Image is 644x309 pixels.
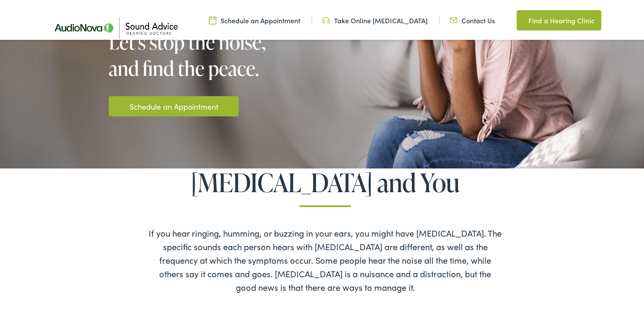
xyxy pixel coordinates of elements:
[450,14,495,23] a: Contact Us
[322,14,428,23] a: Take Online [MEDICAL_DATA]
[209,14,216,23] img: Calendar icon in a unique green color, symbolizing scheduling or date-related features.
[209,14,300,23] a: Schedule an Appointment
[109,27,291,80] div: Let's stop the noise, and find the peace.
[97,167,554,205] h2: [MEDICAL_DATA] and You
[322,14,330,23] img: Headphone icon in a unique green color, suggesting audio-related services or features.
[517,14,524,24] img: Map pin icon in a unique green color, indicating location-related features or services.
[517,8,601,29] a: Find a Hearing Clinic
[130,99,218,110] a: Schedule an Appointment
[450,14,457,23] img: Icon representing mail communication in a unique green color, indicative of contact or communicat...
